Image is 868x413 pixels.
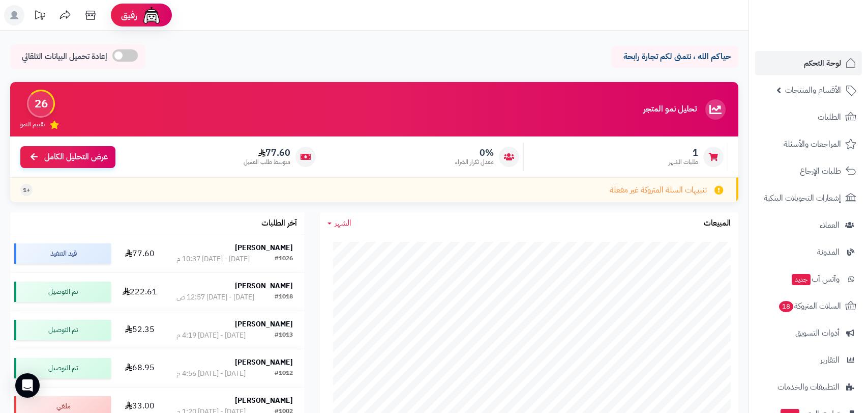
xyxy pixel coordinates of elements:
[275,331,293,341] div: #1013
[784,137,841,151] span: المراجعات والأسئلة
[755,240,862,264] a: المدونة
[327,217,351,229] a: الشهر
[755,51,862,75] a: لوحة التحكم
[115,349,165,387] td: 68.95
[777,380,840,394] span: التطبيقات والخدمات
[755,186,862,210] a: إشعارات التحويلات البنكية
[235,357,293,368] strong: [PERSON_NAME]
[235,319,293,329] strong: [PERSON_NAME]
[818,110,841,124] span: الطلبات
[755,321,862,345] a: أدوات التسويق
[779,300,794,313] span: 18
[792,274,811,285] span: جديد
[755,159,862,183] a: طلبات الإرجاع
[115,273,165,311] td: 222.61
[755,132,862,156] a: المراجعات والأسئلة
[27,5,52,28] a: تحديثات المنصة
[275,254,293,264] div: #1026
[764,191,841,205] span: إشعارات التحويلات البنكية
[643,105,697,114] h3: تحليل نمو المتجر
[755,294,862,318] a: السلات المتروكة18
[14,320,111,340] div: تم التوصيل
[820,353,840,367] span: التقارير
[800,164,841,178] span: طلبات الإرجاع
[610,184,707,196] span: تنبيهات السلة المتروكة غير مفعلة
[669,147,698,158] span: 1
[22,51,107,63] span: إعادة تحميل البيانات التلقائي
[14,243,111,264] div: قيد التنفيذ
[235,395,293,406] strong: [PERSON_NAME]
[795,326,840,340] span: أدوات التسويق
[755,348,862,372] a: التقارير
[176,292,254,302] div: [DATE] - [DATE] 12:57 ص
[804,56,841,70] span: لوحة التحكم
[176,369,246,379] div: [DATE] - [DATE] 4:56 م
[235,281,293,291] strong: [PERSON_NAME]
[755,213,862,237] a: العملاء
[20,146,115,168] a: عرض التحليل الكامل
[115,311,165,349] td: 52.35
[44,151,108,163] span: عرض التحليل الكامل
[799,8,858,29] img: logo-2.png
[455,147,494,158] span: 0%
[791,272,840,286] span: وآتس آب
[669,158,698,167] span: طلبات الشهر
[619,51,731,63] p: حياكم الله ، نتمنى لكم تجارة رابحة
[244,158,290,167] span: متوسط طلب العميل
[115,235,165,272] td: 77.60
[335,217,351,229] span: الشهر
[121,9,137,21] span: رفيق
[755,375,862,399] a: التطبيقات والخدمات
[817,245,840,259] span: المدونة
[455,158,494,167] span: معدل تكرار الشراء
[755,105,862,129] a: الطلبات
[14,282,111,302] div: تم التوصيل
[755,267,862,291] a: وآتس آبجديد
[275,292,293,302] div: #1018
[235,242,293,253] strong: [PERSON_NAME]
[14,358,111,378] div: تم التوصيل
[820,218,840,232] span: العملاء
[20,120,45,129] span: تقييم النمو
[244,147,290,158] span: 77.60
[15,373,40,398] div: Open Intercom Messenger
[261,219,297,228] h3: آخر الطلبات
[275,369,293,379] div: #1012
[176,331,246,341] div: [DATE] - [DATE] 4:19 م
[176,254,250,264] div: [DATE] - [DATE] 10:37 م
[141,5,162,25] img: ai-face.png
[785,83,841,97] span: الأقسام والمنتجات
[778,299,841,313] span: السلات المتروكة
[23,186,30,195] span: +1
[704,219,731,228] h3: المبيعات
